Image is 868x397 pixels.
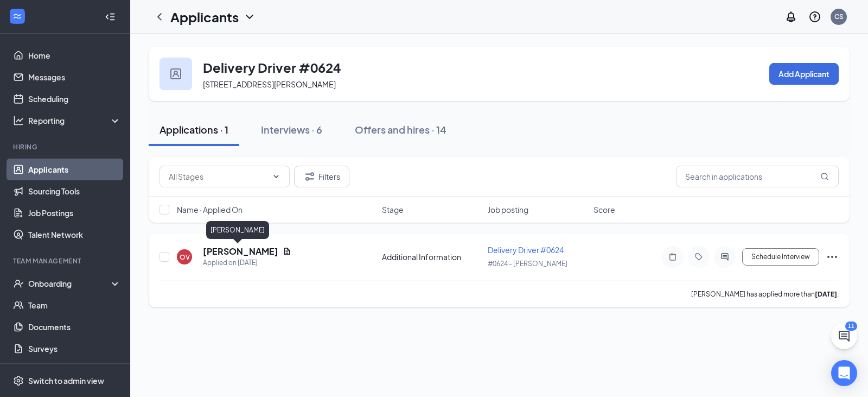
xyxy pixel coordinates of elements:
h1: Applicants [170,8,239,26]
div: Open Intercom Messenger [831,360,857,386]
svg: Settings [13,375,24,386]
svg: ChevronDown [243,10,256,23]
svg: Collapse [105,11,116,22]
img: user icon [170,68,181,79]
button: ChatActive [831,323,857,349]
svg: MagnifyingGlass [820,172,829,181]
h5: [PERSON_NAME] [203,245,278,257]
svg: Analysis [13,115,24,126]
div: 11 [845,322,857,331]
button: Filter Filters [294,166,349,187]
input: Search in applications [676,166,839,187]
a: Documents [28,316,121,338]
div: Additional Information [382,251,481,262]
svg: UserCheck [13,278,24,289]
span: Score [593,204,615,215]
div: Onboarding [28,278,112,289]
div: Switch to admin view [28,375,104,386]
div: Offers and hires · 14 [355,123,446,136]
div: Team Management [13,256,119,266]
b: [DATE] [815,290,837,298]
div: CS [834,12,844,21]
a: Applicants [28,159,121,180]
h3: Delivery Driver #0624 [203,58,341,77]
div: Interviews · 6 [261,123,322,136]
input: All Stages [169,171,267,182]
span: Stage [382,204,404,215]
div: Applied on [DATE] [203,257,291,268]
a: Team [28,294,121,316]
span: Name · Applied On [177,204,242,215]
svg: WorkstreamLogo [12,11,23,22]
div: [PERSON_NAME] [206,221,269,239]
span: [STREET_ADDRESS][PERSON_NAME] [203,79,336,89]
div: OV [180,253,190,262]
div: Hiring [13,142,119,152]
a: Job Postings [28,202,121,224]
svg: Tag [692,253,705,261]
svg: ChevronLeft [153,10,166,23]
a: Scheduling [28,88,121,110]
a: Surveys [28,338,121,360]
span: Delivery Driver #0624 [488,245,564,255]
div: Reporting [28,115,122,126]
a: Messages [28,66,121,88]
svg: Document [283,247,291,256]
p: [PERSON_NAME] has applied more than . [691,289,839,299]
button: Add Applicant [769,63,839,85]
span: Job posting [488,204,528,215]
button: Schedule Interview [742,248,819,266]
svg: ActiveChat [718,253,731,261]
a: Home [28,45,121,66]
svg: ChevronDown [272,172,280,181]
svg: Ellipses [826,250,839,263]
svg: Notifications [784,10,797,23]
a: Talent Network [28,224,121,245]
div: Applications · 1 [159,123,228,136]
svg: QuestionInfo [808,10,821,23]
svg: Note [666,253,679,261]
span: #0624 - [PERSON_NAME] [488,260,567,268]
svg: ChatActive [838,330,851,343]
a: Sourcing Tools [28,180,121,202]
svg: Filter [303,170,316,183]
